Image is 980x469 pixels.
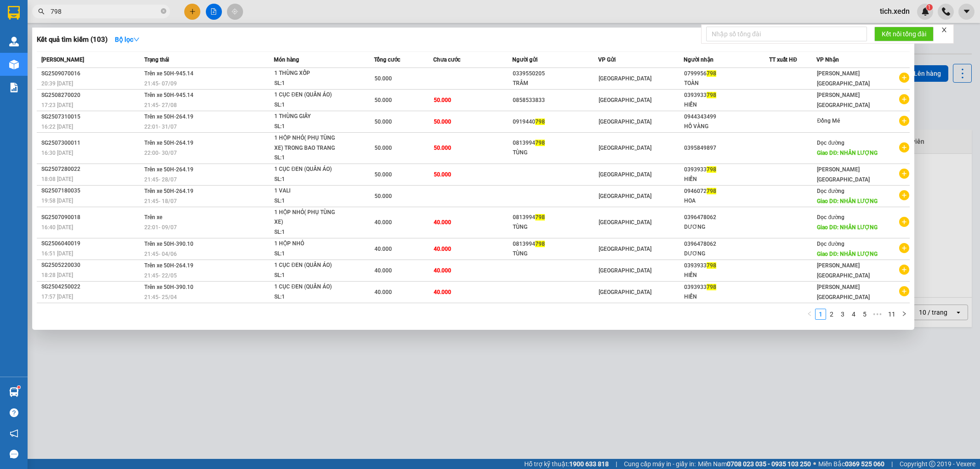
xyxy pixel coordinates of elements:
[899,94,909,104] span: plus-circle
[684,79,769,88] div: TOÀN
[37,35,108,45] h3: Kết quả tìm kiếm ( 103 )
[870,309,885,320] li: Next 5 Pages
[826,309,837,320] li: 2
[41,224,73,231] span: 16:40 [DATE]
[707,166,716,173] span: 798
[434,219,451,226] span: 40.000
[513,79,597,88] div: TRÂM
[941,27,947,33] span: close
[599,119,651,125] span: [GEOGRAPHIC_DATA]
[684,57,714,63] span: Người nhận
[41,80,73,87] span: 20:39 [DATE]
[51,6,159,17] input: Tìm tên, số ĐT hoặc mã đơn
[144,272,177,279] span: 21:45 - 22/05
[374,171,392,178] span: 50.000
[684,165,769,175] div: 0393933
[9,83,19,92] img: solution-icon
[513,117,597,127] div: 0919440
[859,309,870,320] li: 5
[274,249,343,259] div: SL: 1
[513,138,597,148] div: 0813994
[144,57,169,63] span: Trạng thái
[513,249,597,259] div: TÙNG
[374,119,392,125] span: 50.000
[684,292,769,302] div: HIỀN
[41,164,142,174] div: SG2507280022
[599,193,651,199] span: [GEOGRAPHIC_DATA]
[817,284,870,300] span: [PERSON_NAME][GEOGRAPHIC_DATA]
[804,309,815,320] button: left
[513,69,597,79] div: 0339550205
[434,119,451,125] span: 50.000
[41,124,73,130] span: 16:22 [DATE]
[769,57,797,63] span: TT xuất HĐ
[9,387,19,397] img: warehouse-icon
[817,150,878,156] span: Giao DĐ: NHÂN LƯỢNG
[274,100,343,110] div: SL: 1
[513,222,597,232] div: TÙNG
[684,143,769,153] div: 0395849897
[274,260,343,271] div: 1 CỤC ĐEN (QUẦN ÁO)
[599,267,651,274] span: [GEOGRAPHIC_DATA]
[274,57,299,63] span: Món hàng
[684,196,769,206] div: HOA
[870,309,885,320] span: •••
[161,7,166,16] span: close-circle
[133,36,140,43] span: down
[274,112,343,122] div: 1 THÙNG GIẤY
[817,262,870,279] span: [PERSON_NAME][GEOGRAPHIC_DATA]
[707,70,716,77] span: 798
[144,198,177,204] span: 21:45 - 18/07
[144,294,177,300] span: 21:45 - 25/04
[816,309,826,319] a: 1
[10,429,18,438] span: notification
[684,90,769,100] div: 0393933
[274,282,343,292] div: 1 CỤC ĐEN (QUẦN ÁO)
[817,70,870,87] span: [PERSON_NAME][GEOGRAPHIC_DATA]
[144,176,177,183] span: 21:45 - 28/07
[8,6,20,20] img: logo-vxr
[9,37,19,46] img: warehouse-icon
[599,246,651,252] span: [GEOGRAPHIC_DATA]
[707,188,716,194] span: 798
[434,171,451,178] span: 50.000
[374,219,392,226] span: 40.000
[684,222,769,232] div: DƯƠNG
[899,265,909,275] span: plus-circle
[144,150,177,156] span: 22:00 - 30/07
[707,92,716,98] span: 798
[434,289,451,295] span: 40.000
[10,450,18,458] span: message
[41,260,142,270] div: SG2505220030
[599,219,651,226] span: [GEOGRAPHIC_DATA]
[901,311,907,316] span: right
[817,198,878,204] span: Giao DĐ: NHÂN LƯỢNG
[274,122,343,132] div: SL: 1
[144,124,177,130] span: 22:01 - 31/07
[374,75,392,82] span: 50.000
[41,294,73,300] span: 17:57 [DATE]
[274,164,343,175] div: 1 CỤC ĐEN (QUẦN ÁO)
[899,286,909,296] span: plus-circle
[513,213,597,222] div: 0813994
[41,57,84,63] span: [PERSON_NAME]
[108,32,147,47] button: Bộ lọcdown
[274,227,343,237] div: SL: 1
[513,96,597,105] div: 0858533833
[599,145,651,151] span: [GEOGRAPHIC_DATA]
[115,36,140,43] strong: Bộ lọc
[599,97,651,103] span: [GEOGRAPHIC_DATA]
[512,57,538,63] span: Người gửi
[41,250,73,257] span: 16:51 [DATE]
[849,309,859,319] a: 4
[144,251,177,257] span: 21:45 - 04/06
[41,90,142,100] div: SG2508270020
[882,29,926,39] span: Kết nối tổng đài
[41,198,73,204] span: 19:58 [DATE]
[885,309,898,319] a: 11
[513,148,597,158] div: TÙNG
[684,122,769,131] div: HỒ VÀNG
[684,69,769,79] div: 0799956
[144,188,193,194] span: Trên xe 50H-264.19
[684,239,769,249] div: 0396478062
